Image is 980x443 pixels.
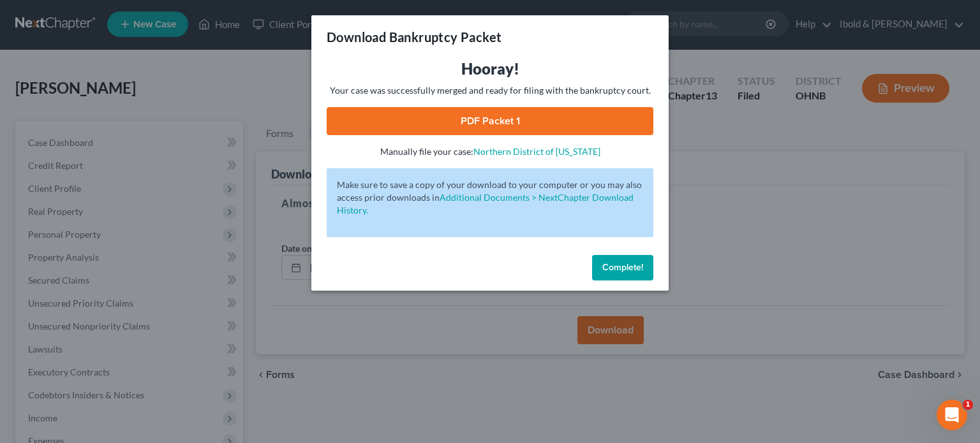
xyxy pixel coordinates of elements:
[337,192,634,215] a: Additional Documents > NextChapter Download History.
[337,178,643,217] p: Make sure to save a copy of your download to your computer or you may also access prior downloads in
[327,28,501,46] h3: Download Bankruptcy Packet
[937,400,967,430] iframe: Intercom live chat
[592,255,653,280] button: Complete!
[327,59,653,79] h3: Hooray!
[473,146,600,157] a: Northern District of [US_STATE]
[327,84,653,97] p: Your case was successfully merged and ready for filing with the bankruptcy court.
[602,262,643,273] span: Complete!
[327,145,653,158] p: Manually file your case:
[963,400,973,410] span: 1
[327,107,653,135] a: PDF Packet 1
